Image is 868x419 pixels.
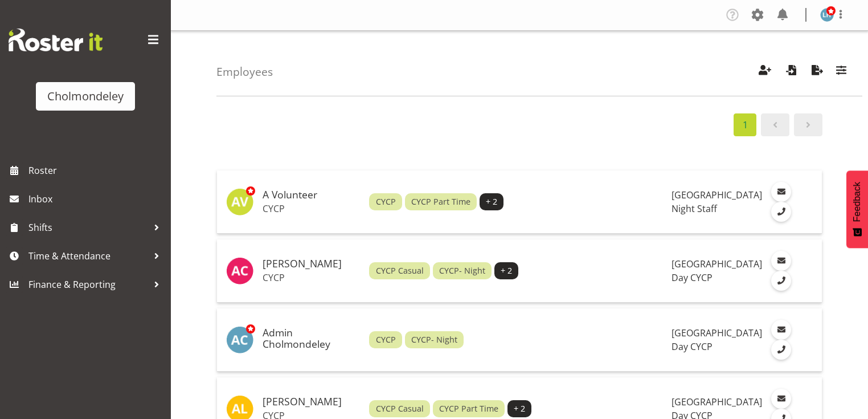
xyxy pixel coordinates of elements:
a: Call Employee [771,202,791,222]
button: Feedback - Show survey [846,170,868,248]
span: Day CYCP [672,340,713,353]
button: Export Employees [805,59,829,84]
a: Email Employee [771,251,791,271]
span: Night Staff [672,202,717,215]
img: Rosterit website logo [9,29,103,51]
h5: [PERSON_NAME] [263,258,360,270]
span: Day CYCP [672,271,713,284]
a: Call Employee [771,271,791,291]
span: Feedback [852,182,862,222]
a: Page 2. [794,113,822,136]
button: Import Employees [779,59,803,84]
span: CYCP [376,333,396,346]
span: CYCP- Night [439,265,485,277]
h4: Employees [216,66,273,78]
span: CYCP Casual [376,265,424,277]
span: CYCP Part Time [411,196,470,208]
h5: Admin Cholmondeley [263,327,360,350]
span: + 2 [514,402,525,415]
a: Call Employee [771,340,791,360]
span: [GEOGRAPHIC_DATA] [672,327,762,339]
a: Page 0. [761,113,789,136]
span: CYCP [376,196,396,208]
span: Time & Attendance [28,247,148,265]
button: Filter Employees [829,59,853,84]
h5: A Volunteer [263,189,360,201]
span: + 2 [501,265,512,277]
a: Email Employee [771,320,791,340]
h5: [PERSON_NAME] [263,396,360,408]
span: CYCP- Night [411,333,457,346]
img: lisa-hurry756.jpg [820,8,834,22]
span: Roster [28,162,165,179]
span: CYCP Casual [376,402,424,415]
button: Create Employees [753,59,777,84]
span: CYCP Part Time [439,402,498,415]
span: [GEOGRAPHIC_DATA] [672,396,762,408]
img: a-volunteer8492.jpg [226,188,253,215]
p: CYCP [263,272,360,283]
a: Email Employee [771,389,791,409]
img: additional-cycp-required1509.jpg [226,326,253,353]
p: CYCP [263,203,360,214]
span: Inbox [28,190,165,208]
span: [GEOGRAPHIC_DATA] [672,189,762,201]
span: Shifts [28,219,148,236]
span: Finance & Reporting [28,276,148,293]
img: abigail-chessum9864.jpg [226,257,253,284]
a: Email Employee [771,182,791,202]
span: + 2 [486,196,497,208]
div: Cholmondeley [47,88,124,105]
span: [GEOGRAPHIC_DATA] [672,258,762,270]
